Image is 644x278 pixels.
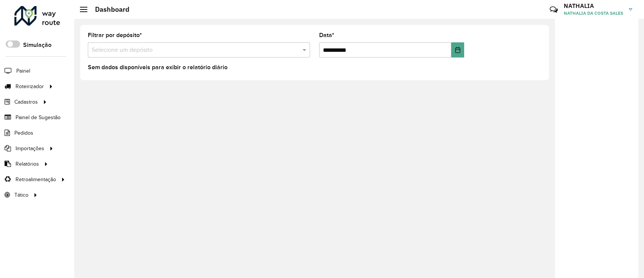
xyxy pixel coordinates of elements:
[16,144,44,152] span: Importações
[88,63,228,72] label: Sem dados disponíveis para exibir o relatório diário
[14,191,28,199] span: Tático
[564,10,623,17] span: NATHALIA DA COSTA SALES
[451,42,464,57] button: Choose Date
[87,5,129,14] h2: Dashboard
[564,2,623,9] h3: NATHALIA
[14,98,38,106] span: Cadastros
[23,40,51,50] label: Simulação
[16,67,30,75] span: Painel
[546,2,562,18] a: Contato Rápido
[14,129,33,137] span: Pedidos
[16,113,61,121] span: Painel de Sugestão
[319,31,334,40] label: Data
[16,160,39,168] span: Relatórios
[16,82,44,90] span: Roteirizador
[16,175,56,183] span: Retroalimentação
[88,31,142,40] label: Filtrar por depósito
